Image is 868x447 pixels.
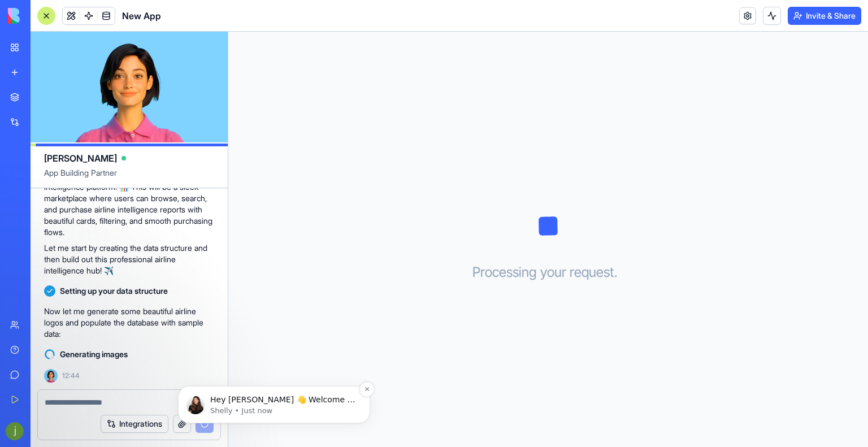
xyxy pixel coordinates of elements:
[161,315,387,441] iframe: Intercom notifications message
[8,8,78,24] img: logo
[49,80,195,91] p: Hey [PERSON_NAME] 👋 Welcome to Blocks 🙌 I'm here if you have any questions!
[44,242,214,276] p: Let me start by creating the data structure and then build out this professional airline intellig...
[60,285,168,297] span: Setting up your data structure
[198,67,213,82] button: Dismiss notification
[6,422,24,440] img: ACg8ocL-O0hgocm2z_hCfeKsCIQnUPIhx5vPEmzXyR3g7AtHadYPQQ=s96-c
[122,9,161,23] span: New App
[44,306,214,340] p: Now let me generate some beautiful airline logos and populate the database with sample data:
[60,349,128,360] span: Generating images
[788,7,861,25] button: Invite & Share
[44,369,58,383] img: Ella_00000_wcx2te.png
[614,263,618,281] span: .
[101,415,168,433] button: Integrations
[25,81,44,99] img: Profile image for Shelly
[49,91,195,101] p: Message from Shelly, sent Just now
[62,371,80,380] span: 12:44
[17,71,209,109] div: message notification from Shelly, Just now. Hey jose 👋 Welcome to Blocks 🙌 I'm here if you have a...
[472,263,624,281] h3: Processing your request
[44,151,117,165] span: [PERSON_NAME]
[44,159,214,238] p: Hey there! I'm [PERSON_NAME], and I'm excited to build you an awesome airline intelligence platfo...
[44,167,214,188] span: App Building Partner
